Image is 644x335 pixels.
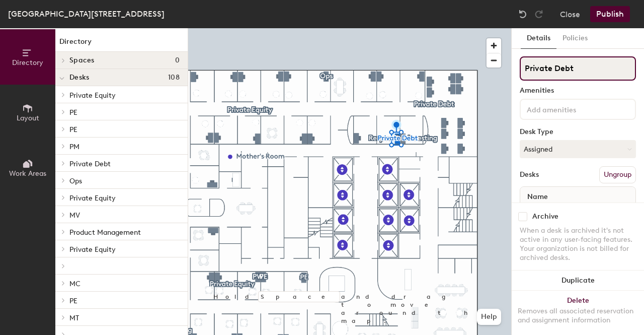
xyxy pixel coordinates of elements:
button: Details [521,28,556,49]
div: Desks [520,171,539,179]
span: Directory [12,58,43,67]
div: When a desk is archived it's not active in any user-facing features. Your organization is not bil... [520,226,636,262]
span: Private Equity [69,245,116,254]
button: Ungroup [599,166,636,183]
span: Private Debt [69,160,111,168]
span: PE [69,297,77,305]
div: Desk Type [520,128,636,136]
span: Desks [69,74,89,82]
span: Layout [17,114,39,122]
button: Policies [556,28,594,49]
h1: Directory [55,36,188,52]
span: Spaces [69,56,95,64]
span: Private Equity [69,194,116,203]
div: Amenities [520,87,636,95]
img: Redo [534,9,544,19]
button: Assigned [520,140,636,158]
button: Publish [590,6,630,22]
span: 108 [168,74,180,82]
span: MT [69,314,79,322]
span: PM [69,143,79,151]
span: Product Management [69,228,141,237]
button: Duplicate [512,271,644,291]
div: Removes all associated reservation and assignment information [518,307,638,325]
span: PE [69,108,77,117]
button: Close [560,6,580,22]
span: Private Equity [69,91,116,100]
span: Name [522,188,553,206]
span: 0 [175,56,180,64]
span: PE [69,125,77,134]
div: [GEOGRAPHIC_DATA][STREET_ADDRESS] [8,8,165,20]
img: Undo [518,9,528,19]
span: Work Areas [9,169,46,178]
button: Help [477,309,501,325]
span: Ops [69,177,82,185]
div: Archive [532,213,558,221]
button: DeleteRemoves all associated reservation and assignment information [512,291,644,335]
span: MV [69,211,80,220]
input: Add amenities [525,103,615,115]
span: MC [69,280,80,288]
